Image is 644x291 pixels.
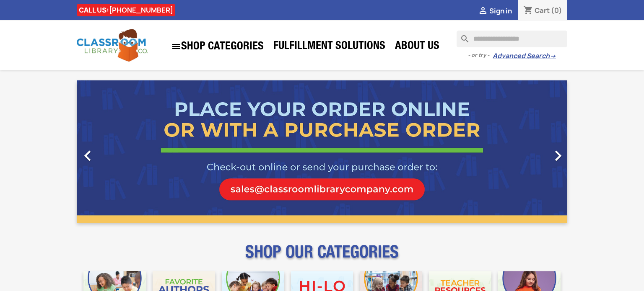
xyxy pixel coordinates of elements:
[77,80,151,223] a: Previous
[550,52,556,60] span: →
[457,31,567,47] input: Search
[269,39,390,55] a: Fulfillment Solutions
[468,51,493,59] span: - or try -
[551,6,562,15] span: (0)
[489,6,512,15] span: Sign in
[77,145,98,166] i: 
[77,80,567,223] ul: Carousel container
[478,6,512,15] a:  Sign in
[548,145,569,166] i: 
[77,29,148,62] img: Classroom Library Company
[109,5,173,15] a: [PHONE_NUMBER]
[478,6,488,16] i: 
[493,52,556,60] a: Advanced Search→
[535,6,550,15] span: Cart
[494,80,568,223] a: Next
[391,39,444,55] a: About Us
[171,41,181,52] i: 
[77,250,567,265] p: SHOP OUR CATEGORIES
[523,6,533,16] i: shopping_cart
[77,4,175,16] div: CALL US:
[457,31,467,41] i: search
[167,37,268,56] a: SHOP CATEGORIES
